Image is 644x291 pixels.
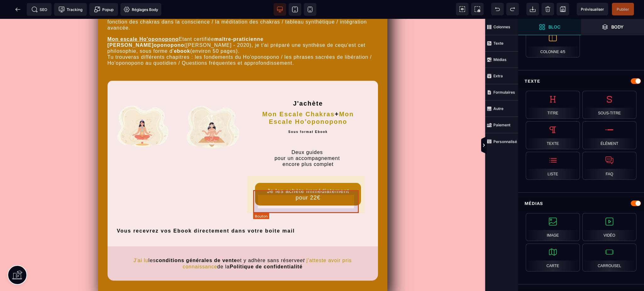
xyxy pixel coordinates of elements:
p: ([PERSON_NAME] - 2020), je t'ai préparé une synthèse de cequ'est cet philosophie, sous forme d' (... [108,17,378,47]
span: Paiement [485,117,518,133]
span: Popup [94,6,114,13]
div: Colonne 4/5 [526,30,580,58]
span: Enregistrer [557,3,569,15]
span: Formulaires [485,84,518,101]
span: Voir tablette [289,3,301,16]
span: Tracking [58,6,82,13]
strong: Texte [493,41,503,46]
div: Vidéo [582,213,636,241]
strong: Extra [493,74,503,78]
strong: Body [611,25,624,29]
span: Défaire [491,3,504,15]
div: Médias [518,198,644,209]
b: maître-praticienne [PERSON_NAME]oponopono [108,18,265,29]
div: Texte [518,75,644,87]
strong: Paiement [493,123,510,127]
span: Ouvrir les blocs [518,19,581,35]
strong: Formulaires [493,90,515,95]
img: 774282dad9444b4863cc561608202c80_Generated_Image_58rxho58rxho58rx.png [181,82,240,136]
strong: Bloc [548,25,560,29]
span: Favicon [120,3,161,16]
div: Image [526,213,580,241]
div: Carrousel [582,244,636,272]
i: et [300,239,305,244]
strong: Colonnes [493,25,510,29]
text: les et y adhère sans réserve de la [117,237,369,252]
b: Politique de confidentialité [230,245,303,250]
span: Aperçu [577,3,608,15]
div: Sous-titre [582,91,636,119]
button: Je les achète immédiatement pour 22€ [255,164,361,187]
span: Publier [617,7,629,12]
span: Retour [12,3,24,16]
u: Mon escale Ho'oponopono [108,18,179,23]
b: conditions générales de vente [156,239,237,244]
span: Code de suivi [54,3,87,16]
span: Extra [485,68,518,84]
strong: Médias [493,57,507,62]
span: Personnalisé [485,133,518,150]
span: Texte [485,35,518,52]
span: Voir les composants [456,3,469,15]
div: Liste [526,152,580,180]
span: Colonnes [485,19,518,35]
strong: Personnalisé [493,139,517,144]
span: Rétablir [506,3,519,15]
span: SEO [31,6,47,13]
div: FAQ [582,152,636,180]
span: Importer [526,3,539,15]
span: Nettoyage [541,3,554,15]
b: ebook [174,30,190,35]
strong: Autre [493,106,503,111]
h2: J'achète [249,67,367,88]
span: Enregistrer le contenu [612,3,634,15]
img: e8aae7a00ec3fbfc04a3b095994582f7_Generated_Image_c2jspac2jspac2js.png [112,82,171,134]
div: Vous recevrez vos Ebook directement dans votre boite mail [117,208,373,215]
div: Texte [526,121,580,149]
span: Voir mobile [304,3,316,16]
span: Ouvrir les calques [581,19,644,35]
div: Carte [526,244,580,272]
span: Autre [485,101,518,117]
span: Métadata SEO [27,3,52,16]
div: Élément [582,121,636,149]
span: Créer une alerte modale [89,3,118,16]
span: Réglages Body [124,6,158,13]
span: Médias [485,52,518,68]
span: Voir bureau [274,3,286,16]
text: Deux guides pour un accompagnement encore plus complet [249,118,367,150]
span: Prévisualiser [581,7,604,12]
span: Capture d'écran [471,3,484,15]
div: Titre [526,91,580,119]
span: Afficher les vues [518,136,525,155]
h2: Sous format Ebook [249,110,367,118]
span: Etant certifiée [179,18,214,23]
